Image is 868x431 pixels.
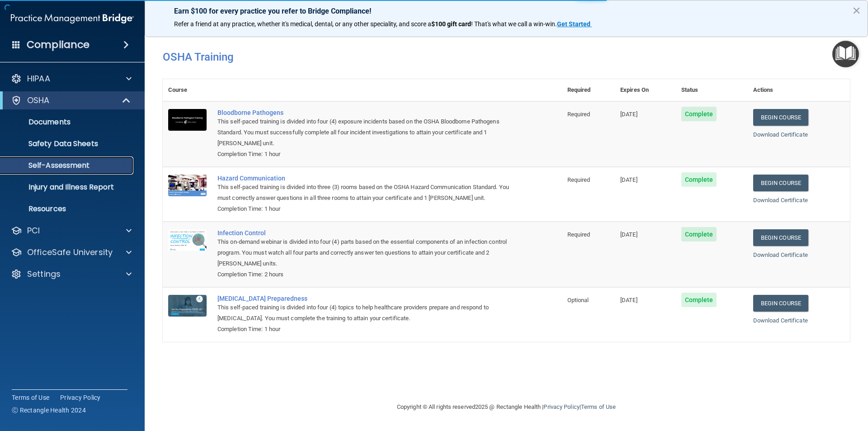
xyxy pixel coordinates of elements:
[12,393,49,402] a: Terms of Use
[217,302,517,324] div: This self-paced training is divided into four (4) topics to help healthcare providers prepare and...
[753,229,808,246] a: Begin Course
[753,197,808,204] a: Download Certificate
[567,231,590,238] span: Required
[11,73,132,84] a: HIPAA
[27,73,50,84] p: HIPAA
[27,225,40,236] p: PCI
[217,182,517,204] div: This self-paced training is divided into three (3) rooms based on the OSHA Hazard Communication S...
[620,176,637,183] span: [DATE]
[748,79,850,101] th: Actions
[557,20,592,28] a: Get Started
[217,295,517,302] a: [MEDICAL_DATA] Preparedness
[163,51,850,63] h4: OSHA Training
[217,204,517,214] div: Completion Time: 1 hour
[27,38,90,51] h4: Compliance
[11,225,132,236] a: PCI
[753,251,808,258] a: Download Certificate
[471,20,557,28] span: ! That's what we call a win-win.
[681,293,717,307] span: Complete
[217,175,517,182] a: Hazard Communication
[681,172,717,187] span: Complete
[174,7,839,15] p: Earn $100 for every practice you refer to Bridge Compliance!
[620,297,637,303] span: [DATE]
[681,227,717,242] span: Complete
[832,41,859,67] button: Open Resource Center
[11,9,134,28] img: PMB logo
[852,3,861,18] button: Close
[11,269,132,279] a: Settings
[60,393,101,402] a: Privacy Policy
[11,95,131,106] a: OSHA
[27,269,61,279] p: Settings
[753,317,808,324] a: Download Certificate
[27,247,113,258] p: OfficeSafe University
[543,403,579,410] a: Privacy Policy
[431,20,471,28] strong: $100 gift card
[620,231,637,238] span: [DATE]
[6,161,129,170] p: Self-Assessment
[217,324,517,335] div: Completion Time: 1 hour
[163,79,212,101] th: Course
[217,109,517,116] a: Bloodborne Pathogens
[753,175,808,191] a: Begin Course
[567,111,590,118] span: Required
[217,229,517,237] a: Infection Control
[217,237,517,269] div: This on-demand webinar is divided into four (4) parts based on the essential components of an inf...
[217,116,517,149] div: This self-paced training is divided into four (4) exposure incidents based on the OSHA Bloodborne...
[217,269,517,280] div: Completion Time: 2 hours
[341,393,671,422] div: Copyright © All rights reserved 2025 @ Rectangle Health | |
[753,295,808,312] a: Begin Course
[6,204,129,213] p: Resources
[753,131,808,138] a: Download Certificate
[557,20,590,28] strong: Get Started
[615,79,676,101] th: Expires On
[567,176,590,183] span: Required
[681,107,717,121] span: Complete
[217,149,517,160] div: Completion Time: 1 hour
[174,20,431,28] span: Refer a friend at any practice, whether it's medical, dental, or any other speciality, and score a
[12,406,86,415] span: Ⓒ Rectangle Health 2024
[11,247,132,258] a: OfficeSafe University
[6,183,129,192] p: Injury and Illness Report
[6,118,129,127] p: Documents
[753,109,808,126] a: Begin Course
[581,403,616,410] a: Terms of Use
[27,95,50,106] p: OSHA
[676,79,748,101] th: Status
[562,79,615,101] th: Required
[620,111,637,118] span: [DATE]
[567,297,589,303] span: Optional
[6,139,129,148] p: Safety Data Sheets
